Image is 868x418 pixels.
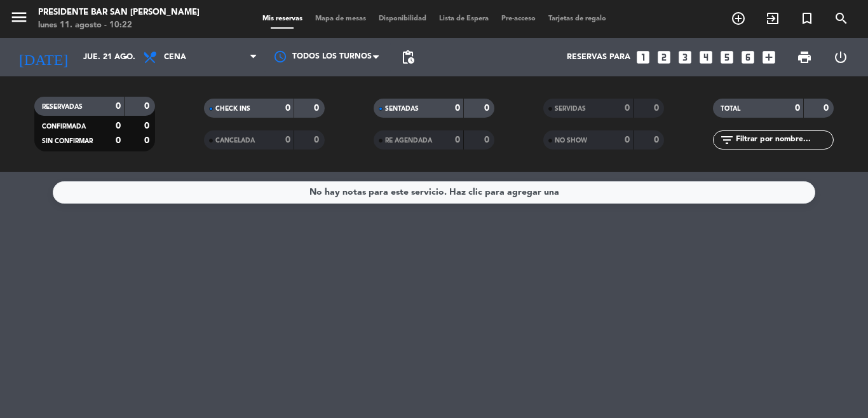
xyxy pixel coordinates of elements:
[698,49,714,66] i: looks_4
[309,185,559,200] div: No hay notas para este servicio. Haz clic para agregar una
[314,136,322,144] strong: 0
[719,132,735,148] i: filter_list
[144,136,152,145] strong: 0
[42,123,86,130] span: CONFIRMADA
[484,104,492,113] strong: 0
[116,136,121,145] strong: 0
[740,49,756,66] i: looks_6
[38,6,200,19] div: Presidente Bar San [PERSON_NAME]
[10,8,29,31] button: menu
[495,15,542,22] span: Pre-acceso
[10,43,77,71] i: [DATE]
[677,49,693,66] i: looks_3
[215,106,250,112] span: CHECK INS
[10,8,29,27] i: menu
[215,137,255,144] span: CANCELADA
[625,136,630,144] strong: 0
[765,11,780,26] i: exit_to_app
[833,50,848,65] i: power_settings_new
[484,136,492,144] strong: 0
[38,19,200,32] div: lunes 11. agosto - 10:22
[735,133,833,147] input: Filtrar por nombre...
[654,104,661,113] strong: 0
[400,50,416,65] span: pending_actions
[555,106,586,112] span: SERVIDAS
[455,104,460,113] strong: 0
[118,50,133,65] i: arrow_drop_down
[795,104,800,113] strong: 0
[555,137,587,144] span: NO SHOW
[834,11,849,26] i: search
[761,49,777,66] i: add_box
[822,38,858,76] div: LOG OUT
[654,136,661,144] strong: 0
[372,15,433,22] span: Disponibilidad
[567,53,630,62] span: Reservas para
[42,104,83,110] span: RESERVADAS
[542,15,613,22] span: Tarjetas de regalo
[144,122,152,130] strong: 0
[385,106,419,112] span: SENTADAS
[314,104,322,113] strong: 0
[455,136,460,144] strong: 0
[656,49,672,66] i: looks_two
[285,104,290,113] strong: 0
[731,11,746,26] i: add_circle_outline
[797,50,812,65] span: print
[164,53,186,62] span: Cena
[635,49,651,66] i: looks_one
[433,15,495,22] span: Lista de Espera
[116,122,121,130] strong: 0
[42,138,93,144] span: SIN CONFIRMAR
[719,49,735,66] i: looks_5
[144,102,152,111] strong: 0
[116,102,121,111] strong: 0
[625,104,630,113] strong: 0
[256,15,309,22] span: Mis reservas
[309,15,372,22] span: Mapa de mesas
[824,104,831,113] strong: 0
[385,137,432,144] span: RE AGENDADA
[285,136,290,144] strong: 0
[799,11,815,26] i: turned_in_not
[721,106,740,112] span: TOTAL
